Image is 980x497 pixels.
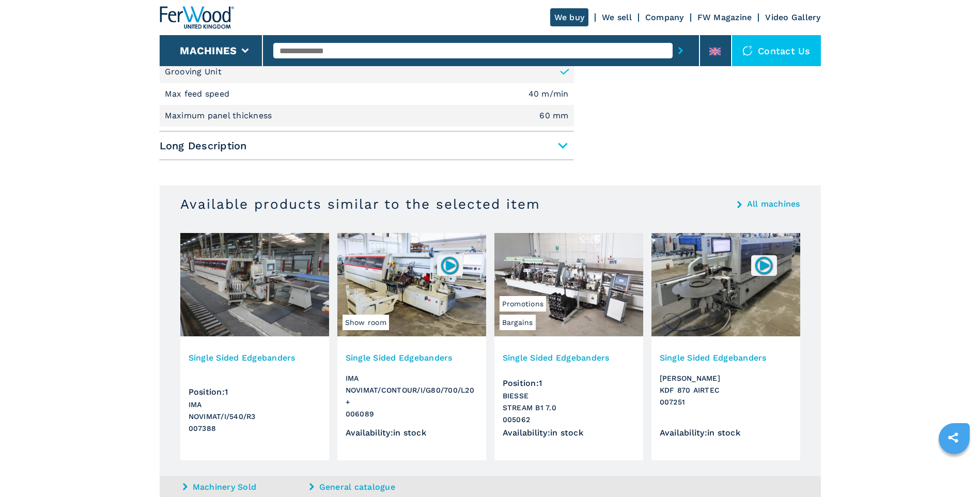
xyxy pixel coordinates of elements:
img: 007251 [754,255,774,275]
img: Ferwood [160,6,234,29]
em: 60 mm [539,112,568,120]
iframe: Chat [936,451,972,489]
a: FW Magazine [697,12,752,22]
a: Single Sided Edgebanders BIESSE STREAM B1 7.0BargainsPromotionsSingle Sided EdgebandersPosition:1... [494,233,643,460]
div: Availability : in stock [660,428,792,437]
div: Position : 1 [503,370,635,387]
h3: Single Sided Edgebanders [660,352,792,364]
img: Single Sided Edgebanders IMA NOVIMAT/CONTOUR/I/G80/700/L20+ [337,233,486,336]
a: General catalogue [309,481,433,493]
h3: Single Sided Edgebanders [503,352,635,364]
div: Availability : in stock [346,428,478,437]
a: Company [645,12,684,22]
a: All machines [747,200,800,208]
h3: Available products similar to the selected item [180,196,540,212]
h3: IMA NOVIMAT/I/540/R3 007388 [189,399,321,434]
a: Single Sided Edgebanders IMA NOVIMAT/CONTOUR/I/G80/700/L20+Show room006089Single Sided Edgebander... [337,233,486,460]
span: Promotions [500,296,547,312]
button: Machines [180,44,237,57]
h3: Single Sided Edgebanders [346,352,478,364]
a: We sell [602,12,632,22]
h3: IMA NOVIMAT/CONTOUR/I/G80/700/L20+ 006089 [346,372,478,420]
img: Single Sided Edgebanders BRANDT KDF 870 AIRTEC [651,233,800,336]
a: Video Gallery [765,12,820,22]
div: Contact us [732,35,821,66]
span: Bargains [500,315,536,330]
img: Single Sided Edgebanders BIESSE STREAM B1 7.0 [494,233,643,336]
img: Contact us [742,45,753,56]
span: Show room [343,315,389,330]
span: Long Description [160,136,574,155]
div: Position : 1 [189,379,321,396]
a: We buy [550,8,589,26]
a: Single Sided Edgebanders BRANDT KDF 870 AIRTEC007251Single Sided Edgebanders[PERSON_NAME]KDF 870 ... [651,233,800,460]
em: 40 m/min [528,90,569,98]
a: sharethis [940,425,966,451]
h3: [PERSON_NAME] KDF 870 AIRTEC 007251 [660,372,792,408]
h3: BIESSE STREAM B1 7.0 005062 [503,390,635,426]
a: Machinery Sold [183,481,307,493]
p: Grooving Unit [165,66,222,77]
img: 006089 [440,255,460,275]
p: Maximum panel thickness [165,110,275,121]
img: Single Sided Edgebanders IMA NOVIMAT/I/540/R3 [180,233,329,336]
a: Single Sided Edgebanders IMA NOVIMAT/I/540/R3Single Sided EdgebandersPosition:1IMANOVIMAT/I/540/R... [180,233,329,460]
button: submit-button [673,39,689,63]
div: Availability : in stock [503,428,635,437]
h3: Single Sided Edgebanders [189,352,321,364]
p: Max feed speed [165,88,232,100]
